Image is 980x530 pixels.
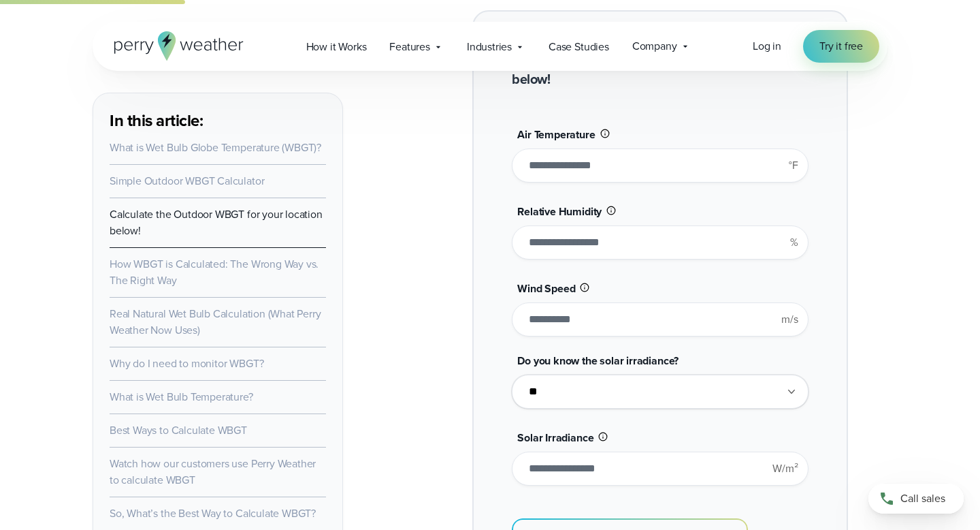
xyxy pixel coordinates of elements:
[389,39,430,55] span: Features
[110,110,326,131] h3: In this article:
[110,505,316,521] a: So, What’s the Best Way to Calculate WBGT?
[753,38,781,54] a: Log in
[295,33,378,61] a: How it Works
[632,38,677,54] span: Company
[900,490,945,507] span: Call sales
[517,353,679,369] span: Do you know the solar irradiance?
[549,39,609,55] span: Case Studies
[306,39,367,55] span: How it Works
[110,256,318,288] a: How WBGT is Calculated: The Wrong Way vs. The Right Way
[517,204,602,219] span: Relative Humidity
[110,456,316,488] a: Watch how our customers use Perry Weather to calculate WBGT
[110,389,253,405] a: What is Wet Bulb Temperature?
[819,38,863,54] span: Try it free
[110,173,264,189] a: Simple Outdoor WBGT Calculator
[110,356,263,371] a: Why do I need to monitor WBGT?
[110,306,321,338] a: Real Natural Wet Bulb Calculation (What Perry Weather Now Uses)
[110,206,323,238] a: Calculate the Outdoor WBGT for your location below!
[537,33,621,61] a: Case Studies
[803,30,879,63] a: Try it free
[110,422,247,438] a: Best Ways to Calculate WBGT
[110,140,321,155] a: What is Wet Bulb Globe Temperature (WBGT)?
[517,127,595,142] span: Air Temperature
[517,281,575,296] span: Wind Speed
[467,39,512,55] span: Industries
[517,430,593,446] span: Solar Irradiance
[868,484,964,514] a: Call sales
